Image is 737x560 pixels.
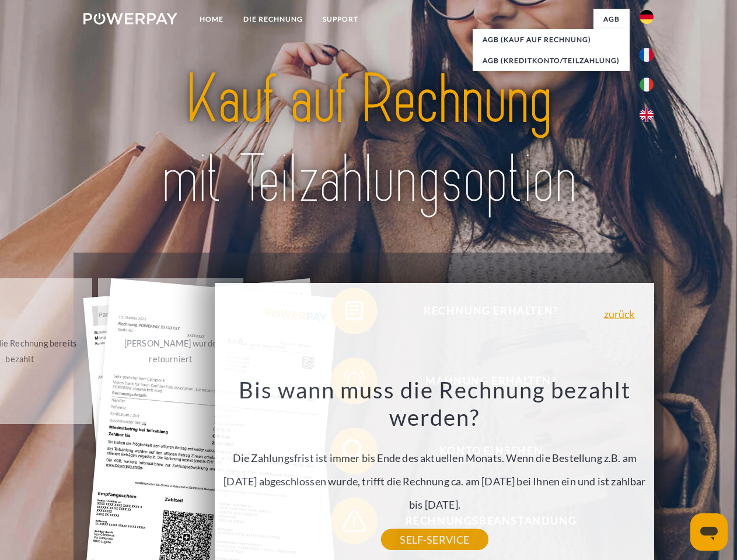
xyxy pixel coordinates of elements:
img: it [640,78,654,92]
img: logo-powerpay-white.svg [83,13,177,24]
div: Die Zahlungsfrist ist immer bis Ende des aktuellen Monats. Wenn die Bestellung z.B. am [DATE] abg... [222,376,648,540]
h3: Bis wann muss die Rechnung bezahlt werden? [222,376,648,432]
img: de [640,10,654,24]
div: [PERSON_NAME] wurde retourniert [105,335,236,367]
a: agb [593,9,630,30]
a: SELF-SERVICE [381,529,488,550]
img: fr [640,48,654,62]
a: AGB (Kauf auf Rechnung) [473,29,630,50]
a: SUPPORT [313,9,368,30]
img: title-powerpay_de.svg [111,56,626,223]
a: DIE RECHNUNG [233,9,313,30]
img: en [640,108,654,122]
a: AGB (Kreditkonto/Teilzahlung) [473,50,630,71]
a: zurück [604,309,635,319]
iframe: Schaltfläche zum Öffnen des Messaging-Fensters [690,513,728,551]
a: Home [190,9,233,30]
